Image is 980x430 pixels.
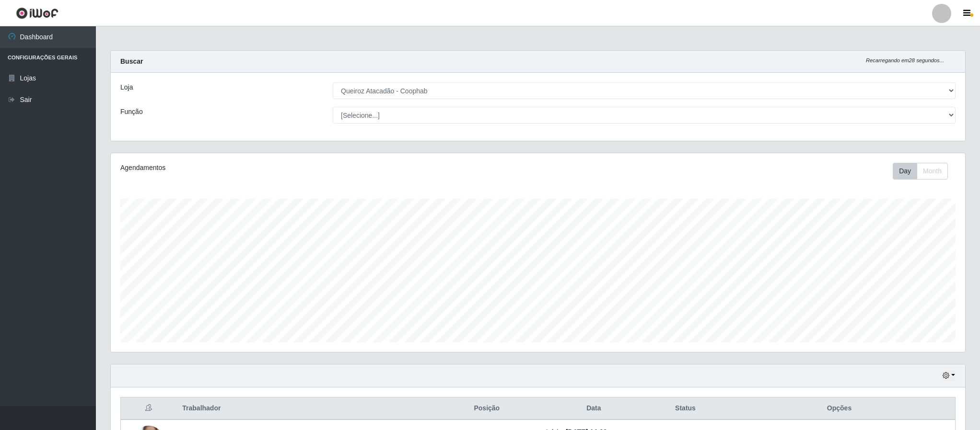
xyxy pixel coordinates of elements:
th: Opções [723,397,955,420]
th: Posição [433,397,540,420]
div: Agendamentos [120,163,460,173]
div: Toolbar with button groups [893,163,956,180]
button: Day [893,163,917,180]
div: First group [893,163,948,180]
label: Função [120,107,143,117]
label: Loja [120,82,133,92]
i: Recarregando em 28 segundos... [866,57,944,63]
th: Trabalhador [176,397,433,420]
button: Month [917,163,948,180]
img: CoreUI Logo [16,7,58,19]
strong: Buscar [120,57,143,65]
th: Data [540,397,647,420]
th: Status [647,397,723,420]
